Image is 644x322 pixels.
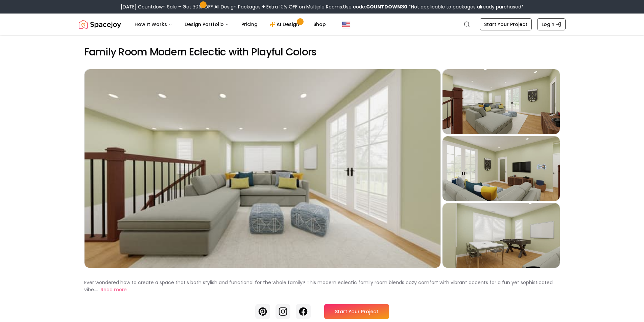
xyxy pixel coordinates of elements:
[129,18,331,31] nav: Main
[101,286,127,293] button: Read more
[84,46,560,58] h2: Family Room Modern Eclectic with Playful Colors
[79,14,566,35] nav: Global
[236,18,263,31] a: Pricing
[84,279,553,293] p: Ever wondered how to create a space that’s both stylish and functional for the whole family? This...
[129,18,178,31] button: How It Works
[79,18,121,31] a: Spacejoy
[324,304,389,319] a: Start Your Project
[79,18,121,31] img: Spacejoy Logo
[308,18,331,31] a: Shop
[407,3,524,10] span: *Not applicable to packages already purchased*
[480,18,532,30] a: Start Your Project
[537,18,566,30] a: Login
[121,3,524,10] div: [DATE] Countdown Sale – Get 30% OFF All Design Packages + Extra 10% OFF on Multiple Rooms.
[179,18,235,31] button: Design Portfolio
[343,3,407,10] span: Use code:
[342,20,350,28] img: United States
[264,18,307,31] a: AI Design
[366,3,407,10] b: COUNTDOWN30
